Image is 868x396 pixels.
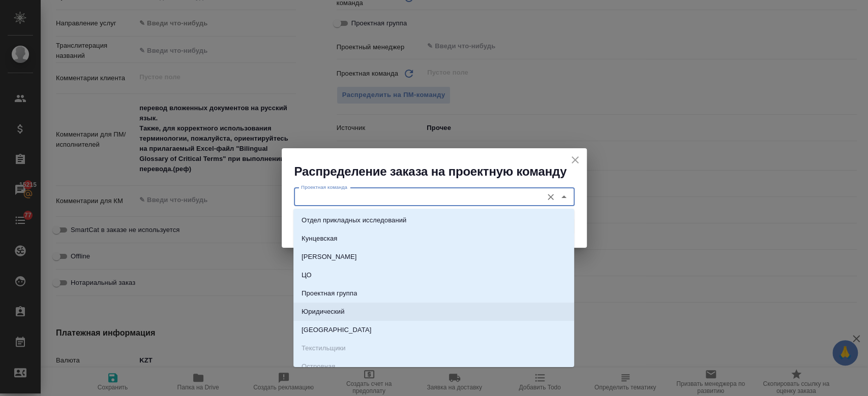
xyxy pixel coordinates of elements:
[567,152,583,168] button: close
[302,325,371,335] p: [GEOGRAPHIC_DATA]
[302,270,312,280] p: ЦО
[302,215,406,225] p: Отдел прикладных исследований
[302,234,338,244] p: Кунцевская
[302,252,357,262] p: [PERSON_NAME]
[302,307,345,317] p: Юридический
[544,190,558,204] button: Очистить
[294,163,587,180] h2: Распределение заказа на проектную команду
[557,190,571,204] button: Close
[302,288,357,299] p: Проектная группа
